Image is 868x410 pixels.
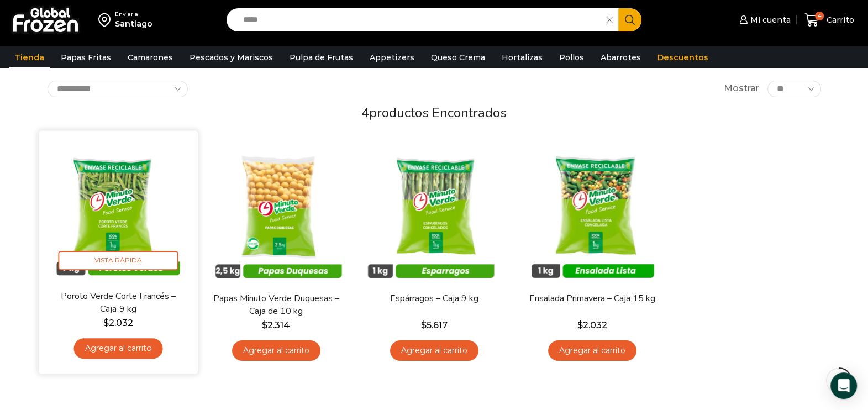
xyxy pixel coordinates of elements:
[528,292,655,305] a: Ensalada Primavera – Caja 15 kg
[737,9,791,31] a: Mi cuenta
[232,340,320,361] a: Agregar al carrito: “Papas Minuto Verde Duquesas - Caja de 10 kg”
[548,340,636,361] a: Agregar al carrito: “Ensalada Primavera - Caja 15 kg”
[58,251,178,270] span: Vista Rápida
[618,8,641,31] button: Search button
[577,320,583,330] span: $
[815,12,824,20] span: 4
[830,372,857,399] div: Open Intercom Messenger
[577,320,607,330] bdi: 2.032
[262,320,267,330] span: $
[370,292,497,305] a: Espárragos – Caja 9 kg
[73,338,162,359] a: Agregar al carrito: “Poroto Verde Corte Francés - Caja 9 kg”
[748,14,791,25] span: Mi cuenta
[103,318,133,328] bdi: 2.032
[262,320,290,330] bdi: 2.314
[364,47,420,68] a: Appetizers
[421,320,427,330] span: $
[802,7,857,33] a: 4 Carrito
[184,47,278,68] a: Pescados y Mariscos
[369,104,507,122] span: productos encontrados
[361,104,369,122] span: 4
[98,10,115,29] img: address-field-icon.svg
[554,47,590,68] a: Pollos
[212,292,339,318] a: Papas Minuto Verde Duquesas – Caja de 10 kg
[496,47,548,68] a: Hortalizas
[54,290,182,316] a: Poroto Verde Corte Francés – Caja 9 kg
[595,47,646,68] a: Abarrotes
[724,82,759,95] span: Mostrar
[652,47,714,68] a: Descuentos
[390,340,478,361] a: Agregar al carrito: “Espárragos - Caja 9 kg”
[115,10,152,18] div: Enviar a
[425,47,491,68] a: Queso Crema
[55,47,117,68] a: Papas Fritas
[103,318,108,328] span: $
[9,47,50,68] a: Tienda
[115,18,152,29] div: Santiago
[284,47,359,68] a: Pulpa de Frutas
[824,14,854,25] span: Carrito
[122,47,178,68] a: Camarones
[48,81,188,97] select: Pedido de la tienda
[421,320,448,330] bdi: 5.617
